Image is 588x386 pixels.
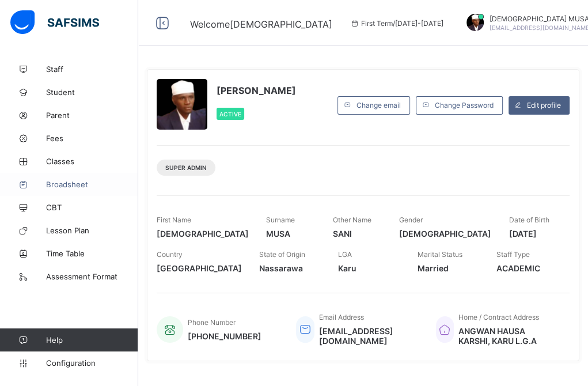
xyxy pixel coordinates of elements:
span: Married [418,263,479,273]
span: [DEMOGRAPHIC_DATA] [157,229,249,239]
span: Change Password [435,101,494,109]
span: Phone Number [188,318,236,327]
span: [DEMOGRAPHIC_DATA] [399,229,491,239]
span: SANI [333,229,382,239]
span: [DATE] [509,229,558,239]
span: Super Admin [165,164,207,171]
span: ACADEMIC [496,263,558,273]
span: Fees [46,134,138,143]
span: Staff Type [496,250,530,259]
span: [PHONE_NUMBER] [188,331,261,341]
span: Assessment Format [46,272,138,281]
span: State of Origin [259,250,305,259]
span: Student [46,88,138,97]
span: Home / Contract Address [458,313,539,321]
span: First Name [157,215,191,224]
span: Country [157,250,183,259]
span: ANGWAN HAUSA KARSHI, KARU L.G.A [458,326,558,346]
span: [EMAIL_ADDRESS][DOMAIN_NAME] [319,326,418,346]
span: Help [46,335,138,345]
span: Edit profile [527,101,561,109]
span: Time Table [46,249,138,258]
span: Karu [338,263,400,273]
span: [PERSON_NAME] [217,85,296,96]
span: Active [219,111,241,118]
span: Date of Birth [509,215,549,224]
span: MUSA [266,229,316,239]
span: [GEOGRAPHIC_DATA] [157,263,242,273]
span: CBT [46,203,138,212]
span: Gender [399,215,423,224]
span: Other Name [333,215,371,224]
span: session/term information [350,19,443,28]
span: Classes [46,157,138,166]
span: Marital Status [418,250,462,259]
span: Staff [46,65,138,74]
span: Lesson Plan [46,226,138,235]
span: Welcome [DEMOGRAPHIC_DATA] [190,18,332,30]
span: Broadsheet [46,180,138,189]
span: Surname [266,215,295,224]
span: LGA [338,250,352,259]
span: Change email [356,101,401,109]
span: Configuration [46,358,138,368]
img: safsims [10,10,99,35]
span: Email Address [319,313,364,321]
span: Nassarawa [259,263,321,273]
span: Parent [46,111,138,120]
